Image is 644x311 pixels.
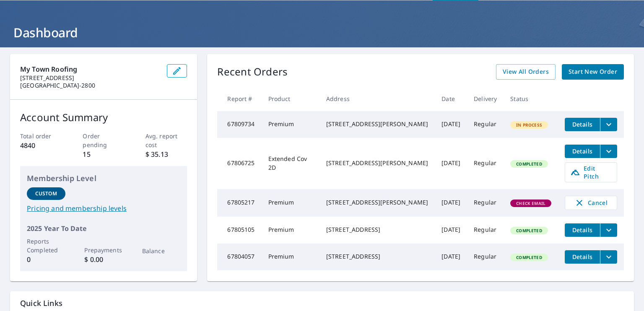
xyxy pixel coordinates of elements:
[565,196,617,210] button: Cancel
[145,132,187,149] p: Avg. report cost
[326,225,428,234] div: [STREET_ADDRESS]
[600,223,617,237] button: filesDropdownBtn-67805105
[435,189,467,217] td: [DATE]
[511,122,547,128] span: In Process
[565,250,600,264] button: detailsBtn-67804057
[570,147,595,155] span: Details
[10,24,634,41] h1: Dashboard
[467,217,504,244] td: Regular
[145,149,187,159] p: $ 35.13
[326,252,428,261] div: [STREET_ADDRESS]
[511,254,547,260] span: Completed
[569,67,617,77] span: Start New Order
[20,298,624,308] p: Quick Links
[600,250,617,264] button: filesDropdownBtn-67804057
[565,145,600,158] button: detailsBtn-67806725
[217,244,261,270] td: 67804057
[20,64,160,74] p: My Town Roofing
[27,223,180,233] p: 2025 Year To Date
[600,118,617,131] button: filesDropdownBtn-67809734
[511,228,547,233] span: Completed
[570,164,612,180] span: Edit Pitch
[217,111,261,138] td: 67809734
[565,223,600,237] button: detailsBtn-67805105
[20,82,160,89] p: [GEOGRAPHIC_DATA]-2800
[574,198,608,208] span: Cancel
[27,254,65,264] p: 0
[570,253,595,261] span: Details
[217,138,261,189] td: 67806725
[27,173,180,184] p: Membership Level
[20,140,62,150] p: 4840
[326,120,428,128] div: [STREET_ADDRESS][PERSON_NAME]
[35,190,57,197] p: Custom
[570,226,595,234] span: Details
[565,118,600,131] button: detailsBtn-67809734
[467,138,504,189] td: Regular
[435,244,467,270] td: [DATE]
[435,217,467,244] td: [DATE]
[570,120,595,128] span: Details
[504,86,558,111] th: Status
[565,162,617,182] a: Edit Pitch
[262,138,319,189] td: Extended Cov 2D
[562,64,624,80] a: Start New Order
[326,159,428,167] div: [STREET_ADDRESS][PERSON_NAME]
[262,244,319,270] td: Premium
[83,132,125,149] p: Order pending
[217,189,261,217] td: 67805217
[262,189,319,217] td: Premium
[83,149,125,159] p: 15
[262,111,319,138] td: Premium
[262,217,319,244] td: Premium
[435,86,467,111] th: Date
[20,110,187,125] p: Account Summary
[20,132,62,140] p: Total order
[20,74,160,82] p: [STREET_ADDRESS]
[467,86,504,111] th: Delivery
[467,244,504,270] td: Regular
[217,64,288,80] p: Recent Orders
[262,86,319,111] th: Product
[142,246,181,255] p: Balance
[84,254,123,264] p: $ 0.00
[467,189,504,217] td: Regular
[27,203,180,213] a: Pricing and membership levels
[496,64,556,80] a: View All Orders
[217,86,261,111] th: Report #
[84,246,123,254] p: Prepayments
[503,67,549,77] span: View All Orders
[511,161,547,167] span: Completed
[319,86,435,111] th: Address
[326,198,428,207] div: [STREET_ADDRESS][PERSON_NAME]
[600,145,617,158] button: filesDropdownBtn-67806725
[217,217,261,244] td: 67805105
[435,111,467,138] td: [DATE]
[467,111,504,138] td: Regular
[511,200,551,206] span: Check Email
[27,237,65,254] p: Reports Completed
[435,138,467,189] td: [DATE]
